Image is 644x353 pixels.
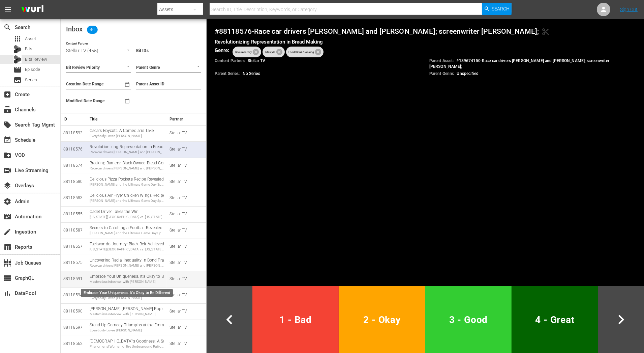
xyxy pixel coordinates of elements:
[90,209,164,219] div: Cadet Driver Takes the Win!
[170,179,201,185] div: Stellar TV
[233,44,254,60] span: Documentary
[3,213,11,221] span: Automation
[170,260,201,266] div: Stellar TV
[170,211,201,217] div: Stellar TV
[16,2,49,18] img: ans4CAIJ8jUAAAAAAAAAAAAAAAAAAAAAAAAgQb4GAAAAAAAAAAAAAAAAAAAAAAAAJMjXAAAAAAAAAAAAAAAAAAAAAAAAgAT5G...
[90,241,164,252] div: Taekwondo Journey: Black Belt Achieved!
[3,228,11,236] span: Ingestion
[90,344,164,349] div: Phenomenal Women of the Underground Railroad
[90,274,164,284] div: Embrace Your Uniqueness: It's Okay to Be Different
[25,66,40,73] span: Episode
[170,163,201,168] div: Stellar TV
[429,58,454,63] span: Parent Asset:
[3,166,11,174] span: Live Streaming
[90,225,164,236] div: Secrets to Catching a Football Revealed
[286,47,324,57] div: Food/Drink/Cooking
[63,341,84,347] div: 88118562
[125,63,131,70] button: Open
[63,211,84,217] div: 88118555
[90,257,164,268] div: Uncovering Racial Inequality in Bond Practices
[170,227,201,233] div: Stellar TV
[66,24,99,35] h2: Inbox
[90,338,164,349] div: God's Goodness: A Soulful Celebration
[90,215,164,219] div: [US_STATE][GEOGRAPHIC_DATA] vs. [US_STATE] A&T University
[90,128,164,138] div: Oscars Boycott: A Comedian's Take
[170,341,201,347] div: Stellar TV
[341,311,422,328] span: 2 - Okay
[13,45,22,53] div: Bits
[4,5,12,13] span: menu
[425,286,512,353] button: 3 - Good
[63,325,84,330] div: 88118597
[63,130,84,136] div: 88118593
[90,182,164,187] div: [PERSON_NAME] and the Ultimate Game Day Spread
[170,276,201,282] div: Stellar TV
[429,58,636,70] p: # 189674150 - Race car drivers [PERSON_NAME] and [PERSON_NAME]; screenwriter [PERSON_NAME];
[215,58,265,64] p: Stellar TV
[3,182,11,190] span: Overlays
[3,90,11,99] span: Create
[87,27,98,32] span: 40
[286,44,317,60] span: Food/Drink/Cooking
[90,247,164,252] div: [US_STATE][GEOGRAPHIC_DATA] vs. [US_STATE] A&T University
[63,146,84,152] div: 88118576
[90,312,164,317] div: Masterclass interview with [PERSON_NAME]
[215,71,240,76] span: Parent Series:
[90,306,164,317] div: Bishop Hezekiah Walker's Rapid Fire Q&A
[66,47,112,56] input: Content Partner
[90,290,164,300] div: Eddie Murphy's Surprise Role Offer
[63,292,84,298] div: 88118594
[620,7,638,12] a: Sign Out
[3,106,11,114] span: Channels
[63,195,84,201] div: 88118583
[61,113,87,125] th: ID
[90,193,164,203] div: Delicious Air Fryer Chicken Wings Recipe
[90,176,164,187] div: Delicious Pizza Pockets Recipe Revealed
[90,328,164,333] div: Everybody Loves [PERSON_NAME]
[125,47,131,53] button: Open
[263,44,278,60] span: Lifestyle
[25,56,47,63] span: Bits Review
[170,308,201,314] div: Stellar TV
[63,227,84,233] div: 88118587
[3,243,11,251] span: Reports
[429,71,479,77] p: Unspecified
[90,263,164,268] div: Race car drivers [PERSON_NAME] and [PERSON_NAME]; screenwriter [PERSON_NAME];
[66,42,88,45] label: Content Partner
[170,325,201,330] div: Stellar TV
[90,231,164,236] div: [PERSON_NAME] and the Ultimate Game Day Spread
[90,198,164,203] div: [PERSON_NAME] and the Ultimate Game Day Spread
[220,310,239,329] span: chevron_left
[429,71,454,76] span: Parent Genre:
[170,244,201,249] div: Stellar TV
[247,86,603,286] div: Video Player
[13,55,22,63] div: Bits Review
[3,259,11,267] span: Job Queues
[13,66,22,74] span: Episode
[339,286,425,353] button: 2 - Okay
[612,310,631,329] span: chevron_right
[90,160,164,171] div: Breaking Barriers: Black-Owned Bread Company
[90,150,164,155] div: Race car drivers [PERSON_NAME] and [PERSON_NAME]; screenwriter [PERSON_NAME];
[492,3,510,15] span: Search
[630,48,637,54] button: Open
[87,113,167,125] th: Title
[195,63,202,70] button: Open
[170,130,201,136] div: Stellar TV
[542,28,550,36] span: Generated Bit
[263,47,285,57] div: Lifestyle
[215,38,636,45] h5: Revolutionizing Representation in Bread Making
[252,286,339,353] button: 1 - Bad
[63,260,84,266] div: 88118575
[63,308,84,314] div: 88118590
[215,71,260,77] p: No Series
[90,166,164,171] div: Race car drivers [PERSON_NAME] and [PERSON_NAME]; screenwriter [PERSON_NAME];
[63,276,84,282] div: 88118591
[90,322,164,333] div: Stand-Up Comedy Triumphs at the Emmys
[512,286,598,353] button: 4 - Great
[215,47,229,54] h5: Genre:
[3,197,11,206] span: Admin
[63,179,84,185] div: 88118580
[90,279,164,284] div: Masterclass interview with [PERSON_NAME]
[482,3,512,15] button: Search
